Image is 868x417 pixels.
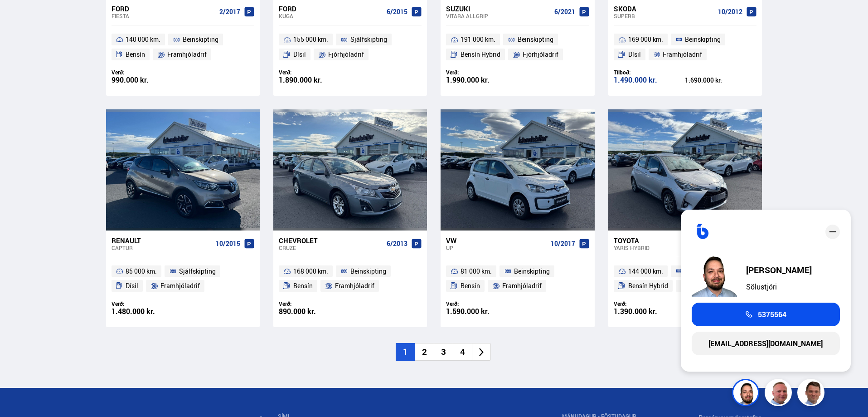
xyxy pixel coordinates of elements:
div: Sölustjóri [746,283,812,291]
div: Ford [279,5,383,13]
div: Vitara ALLGRIP [446,13,550,19]
span: Framhjóladrif [167,49,207,60]
div: VW [446,236,547,245]
div: Skoda [614,5,714,13]
img: nhp88E3Fdnt1Opn2.png [733,380,761,407]
span: Framhjóladrif [335,280,374,291]
a: 5375564 [692,303,840,326]
li: 4 [453,343,472,361]
span: Framhjóladrif [160,280,200,291]
li: 1 [396,343,415,361]
div: Tilboð: [614,69,685,76]
span: Framhjóladrif [663,49,702,60]
div: Yaris HYBRID [614,245,718,251]
span: 168 000 km. [293,266,328,277]
img: FbJEzSuNWCJXmdc-.webp [799,380,826,407]
span: Sjálfskipting [350,34,387,45]
span: Beinskipting [514,266,550,277]
div: Kuga [279,13,383,19]
span: 169 000 km. [628,34,663,45]
span: Beinskipting [350,266,386,277]
span: 6/2021 [554,8,575,15]
div: Verð: [279,69,350,76]
div: Cruze [279,245,383,251]
span: Bensín Hybrid [461,49,500,60]
span: Beinskipting [685,34,721,45]
span: 10/2015 [216,240,240,247]
div: 1.690.000 kr. [685,77,756,83]
button: Opna LiveChat spjallviðmót [7,4,34,31]
a: VW Up 10/2017 81 000 km. Beinskipting Bensín Framhjóladrif Verð: 1.590.000 kr. [441,231,594,328]
span: Dísil [126,280,138,291]
div: Toyota [614,236,718,245]
div: Verð: [112,300,183,307]
span: 2/2017 [219,8,240,15]
div: Suzuki [446,5,550,13]
span: 5375564 [758,310,786,319]
span: Framhjóladrif [502,280,542,291]
div: [PERSON_NAME] [746,265,812,275]
div: Up [446,245,547,251]
span: 140 000 km. [126,34,160,45]
img: nhp88E3Fdnt1Opn2.png [692,252,737,297]
li: 2 [415,343,434,361]
div: Verð: [446,69,518,76]
span: Dísil [628,49,641,60]
div: 1.990.000 kr. [446,76,518,84]
div: 1.390.000 kr. [614,308,685,315]
div: Captur [112,245,212,251]
span: Bensín Hybrid [628,280,668,291]
a: Toyota Yaris HYBRID 9/2017 144 000 km. Sjálfskipting Bensín Hybrid Framhjóladrif Verð: 1.390.000 kr. [608,231,762,328]
div: close [825,225,840,239]
li: 3 [434,343,453,361]
span: Bensín [461,280,480,291]
span: 144 000 km. [628,266,663,277]
div: 1.490.000 kr. [614,76,685,84]
span: Fjórhjóladrif [328,49,364,60]
div: Chevrolet [279,236,383,245]
div: 1.890.000 kr. [279,76,350,84]
div: 890.000 kr. [279,308,350,315]
a: Renault Captur 10/2015 85 000 km. Sjálfskipting Dísil Framhjóladrif Verð: 1.480.000 kr. [106,231,260,328]
img: siFngHWaQ9KaOqBr.png [766,380,793,407]
a: Chevrolet Cruze 6/2013 168 000 km. Beinskipting Bensín Framhjóladrif Verð: 890.000 kr. [273,231,427,328]
div: Verð: [112,69,183,76]
span: 6/2013 [387,240,407,247]
div: 990.000 kr. [112,76,183,84]
a: [EMAIL_ADDRESS][DOMAIN_NAME] [692,332,840,355]
div: Verð: [446,300,518,307]
div: 1.590.000 kr. [446,308,518,315]
div: Renault [112,236,212,245]
div: 1.480.000 kr. [112,308,183,315]
span: 10/2012 [718,8,742,15]
span: Fjórhjóladrif [523,49,558,60]
div: Verð: [614,300,685,307]
span: 6/2015 [387,8,407,15]
div: Fiesta [112,13,216,19]
span: Bensín [293,280,313,291]
span: Beinskipting [518,34,553,45]
span: Dísil [293,49,306,60]
span: 81 000 km. [461,266,492,277]
span: Bensín [126,49,145,60]
div: Verð: [279,300,350,307]
span: 85 000 km. [126,266,157,277]
span: Sjálfskipting [179,266,216,277]
span: 191 000 km. [461,34,495,45]
span: 155 000 km. [293,34,328,45]
span: Beinskipting [183,34,218,45]
div: Superb [614,13,714,19]
span: 10/2017 [551,240,575,247]
div: Ford [112,5,216,13]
